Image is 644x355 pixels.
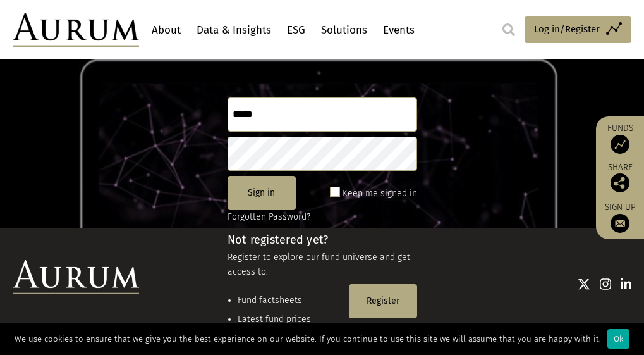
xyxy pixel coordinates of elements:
p: Register to explore our fund universe and get access to: [228,251,417,279]
img: Access Funds [611,135,629,154]
img: Share this post [611,173,629,192]
a: Forgotten Password? [228,211,310,222]
span: Log in/Register [534,22,600,37]
div: Ok [607,329,629,349]
label: Keep me signed in [343,186,417,201]
img: Twitter icon [578,278,590,290]
a: ESG [284,18,308,42]
img: Sign up to our newsletter [611,214,629,233]
img: search.svg [502,23,515,36]
img: Linkedin icon [621,278,632,290]
a: Solutions [318,18,370,42]
a: Funds [602,123,638,154]
a: Sign up [602,202,638,233]
a: About [149,18,184,42]
img: Aurum Logo [13,260,139,294]
img: Aurum [13,13,139,47]
a: Log in/Register [525,16,631,43]
img: Instagram icon [600,278,611,290]
a: Data & Insights [193,18,274,42]
button: Sign in [228,176,296,210]
a: Events [380,18,418,42]
h4: Not registered yet? [228,234,417,246]
div: Share [602,163,638,192]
